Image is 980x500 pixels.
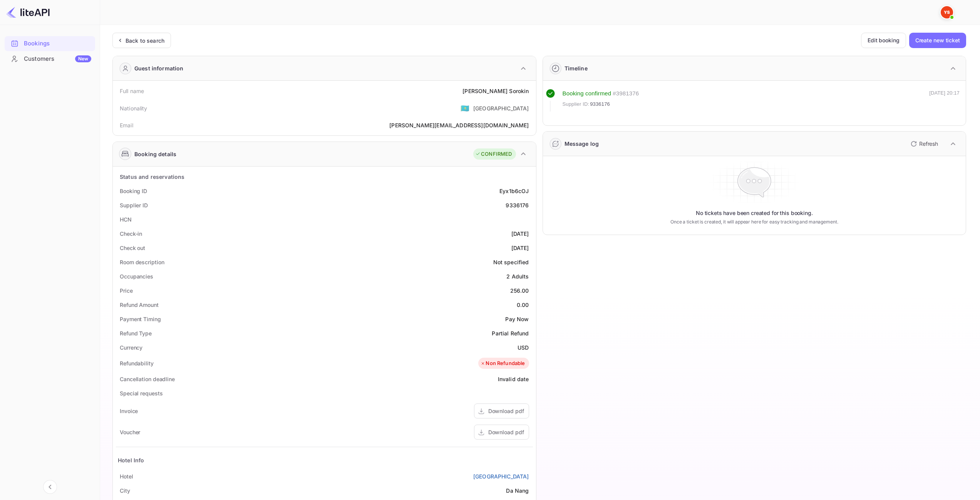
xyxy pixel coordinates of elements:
[919,140,938,148] p: Refresh
[492,329,529,337] div: Partial Refund
[120,104,147,112] div: Nationality
[6,6,50,18] img: LiteAPI logo
[5,52,95,66] a: CustomersNew
[120,329,152,337] div: Refund Type
[518,343,529,352] div: USD
[506,201,529,209] div: 9336176
[565,140,599,148] div: Message log
[473,472,529,480] a: [GEOGRAPHIC_DATA]
[941,6,953,18] img: Yandex Support
[5,36,95,51] div: Bookings
[517,301,529,309] div: 0.00
[510,287,529,295] div: 256.00
[505,315,529,323] div: Pay Now
[5,52,95,67] div: CustomersNew
[120,121,133,129] div: Email
[120,173,184,181] div: Status and reservations
[120,407,138,415] div: Invoice
[461,101,469,115] span: United States
[134,64,184,72] div: Guest information
[475,150,512,158] div: CONFIRMED
[43,480,57,494] button: Collapse navigation
[120,301,159,309] div: Refund Amount
[120,215,132,223] div: HCN
[120,187,147,195] div: Booking ID
[120,230,142,238] div: Check-in
[5,36,95,50] a: Bookings
[909,33,966,48] button: Create new ticket
[120,343,142,352] div: Currency
[120,472,133,480] div: Hotel
[511,230,529,238] div: [DATE]
[696,209,813,217] p: No tickets have been created for this booking.
[473,104,529,112] div: [GEOGRAPHIC_DATA]
[120,272,153,280] div: Occupancies
[499,187,529,195] div: Eyx1b6cOJ
[24,39,50,48] ya-tr-span: Bookings
[120,315,161,323] div: Payment Timing
[120,428,140,436] div: Voucher
[120,287,133,295] div: Price
[120,87,144,95] div: Full name
[120,258,164,266] div: Room description
[120,244,145,252] div: Check out
[24,55,54,63] ya-tr-span: Customers
[861,33,906,48] button: Edit booking
[120,201,148,209] div: Supplier ID
[506,272,529,280] div: 2 Adults
[480,360,525,367] div: Non Refundable
[563,100,590,108] span: Supplier ID:
[640,218,869,225] p: Once a ticket is created, it will appear here for easy tracking and management.
[915,36,960,45] ya-tr-span: Create new ticket
[118,456,144,464] div: Hotel Info
[120,359,154,367] div: Refundability
[565,64,588,72] div: Timeline
[511,244,529,252] div: [DATE]
[498,375,529,383] div: Invalid date
[488,428,524,436] div: Download pdf
[389,121,529,129] div: [PERSON_NAME][EMAIL_ADDRESS][DOMAIN_NAME]
[120,487,130,495] div: City
[78,56,88,62] ya-tr-span: New
[120,375,175,383] div: Cancellation deadline
[493,258,529,266] div: Not specified
[120,389,162,397] div: Special requests
[868,36,900,45] ya-tr-span: Edit booking
[613,89,639,98] div: # 3981376
[462,87,529,95] div: [PERSON_NAME] Sorokin
[590,100,610,108] span: 9336176
[134,150,176,158] div: Booking details
[563,89,611,98] div: Booking confirmed
[929,89,960,112] div: [DATE] 20:17
[906,138,941,150] button: Refresh
[126,37,164,44] ya-tr-span: Back to search
[488,407,524,415] div: Download pdf
[506,487,529,495] div: Da Nang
